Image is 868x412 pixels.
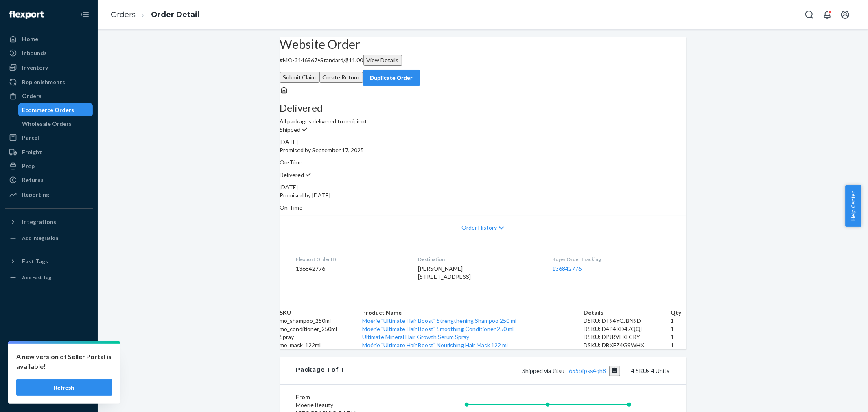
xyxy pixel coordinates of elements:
a: Moérie "Ultimate Hair Boost" Nourishing Hair Mask 122 ml [362,342,508,348]
button: Help Center [845,185,861,227]
button: Integrations [5,215,93,228]
div: DSKU: DBXFZ4G9WHX [584,341,671,349]
button: Refresh [16,379,112,396]
div: Package 1 of 1 [296,366,344,376]
a: 655bfpss4qh8 [569,367,606,374]
th: Details [584,309,671,317]
td: mo_mask_122ml [280,341,362,349]
div: Returns [22,176,44,184]
dt: From [296,393,394,401]
a: Inbounds [5,46,93,59]
a: Parcel [5,131,93,144]
div: Parcel [22,134,39,142]
button: Copy tracking number [609,366,620,376]
td: mo_shampoo_250ml [280,317,362,325]
div: Orders [22,92,42,100]
th: SKU [280,309,362,317]
img: Flexport logo [9,11,44,19]
p: On-Time [280,158,686,167]
span: • [318,57,321,64]
a: Reporting [5,188,93,201]
a: Inventory [5,61,93,74]
a: Add Integration [5,232,93,245]
p: On-Time [280,204,686,212]
h3: Delivered [280,103,686,113]
button: Open Search Box [801,7,818,23]
div: [DATE] [280,138,686,146]
div: Inventory [22,64,48,72]
div: DSKU: D4P4KD47QQF [584,325,671,333]
div: Add Integration [22,234,58,241]
a: Help Center [5,375,93,388]
td: 1 [671,317,686,325]
span: Order History [461,224,497,232]
p: A new version of Seller Portal is available! [16,352,112,371]
div: Reporting [22,191,49,199]
div: Duplicate Order [370,74,413,82]
a: Orders [111,10,136,19]
a: Prep [5,160,93,173]
button: Submit Claim [280,72,319,83]
a: Ultimate Mineral Hair Growth Serum Spray [362,333,470,340]
th: Qty [671,309,686,317]
a: Returns [5,173,93,186]
td: mo_conditioner_250ml [280,325,362,333]
ol: breadcrumbs [104,3,206,27]
a: Freight [5,146,93,159]
td: 1 [671,325,686,333]
td: Spray [280,333,362,341]
a: Order Detail [151,10,199,19]
a: Add Fast Tag [5,271,93,284]
div: View Details [367,56,399,64]
button: Give Feedback [5,389,93,402]
button: Close Navigation [77,7,93,23]
div: DSKU: DT94YCJBN9D [584,317,671,325]
button: Duplicate Order [363,70,420,86]
div: Fast Tags [22,257,48,265]
div: Replenishments [22,78,65,86]
a: 136842776 [552,265,582,272]
p: Promised by September 17, 2025 [280,146,686,154]
td: 1 [671,333,686,341]
a: Moérie "Ultimate Hair Boost" Smoothing Conditioner 250 ml [362,325,514,332]
div: [DATE] [280,183,686,191]
div: DSKU: DPJRVLKLCRY [584,333,671,341]
span: [PERSON_NAME] [STREET_ADDRESS] [418,265,471,280]
dt: Buyer Order Tracking [552,256,669,263]
div: Inbounds [22,49,47,57]
a: Replenishments [5,76,93,89]
button: Fast Tags [5,255,93,268]
dt: Flexport Order ID [296,256,405,263]
th: Product Name [362,309,584,317]
p: Delivered [280,171,686,179]
td: 1 [671,341,686,349]
a: Talk to Support [5,362,93,375]
div: All packages delivered to recipient [280,103,686,125]
h2: Website Order [280,37,686,51]
span: Standard [321,57,344,64]
div: Integrations [22,218,56,226]
span: Shipped via Jitsu [522,367,620,374]
a: Home [5,33,93,46]
button: Open account menu [837,7,853,23]
dd: 136842776 [296,265,405,273]
dt: Destination [418,256,539,263]
div: Ecommerce Orders [22,106,74,114]
a: Moérie "Ultimate Hair Boost" Strengthening Shampoo 250 ml [362,317,517,324]
div: Freight [22,148,42,156]
div: Home [22,35,38,43]
div: 4 SKUs 4 Units [343,366,669,376]
a: Ecommerce Orders [18,103,93,116]
button: Create Return [319,72,363,83]
p: # MO-3146967 / $11.00 [280,55,686,66]
a: Orders [5,90,93,103]
button: View Details [363,55,402,66]
p: Shipped [280,125,686,134]
a: Wholesale Orders [18,117,93,130]
a: Settings [5,348,93,361]
div: Prep [22,162,35,170]
button: Open notifications [819,7,835,23]
p: Promised by [DATE] [280,191,686,199]
div: Add Fast Tag [22,274,51,281]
